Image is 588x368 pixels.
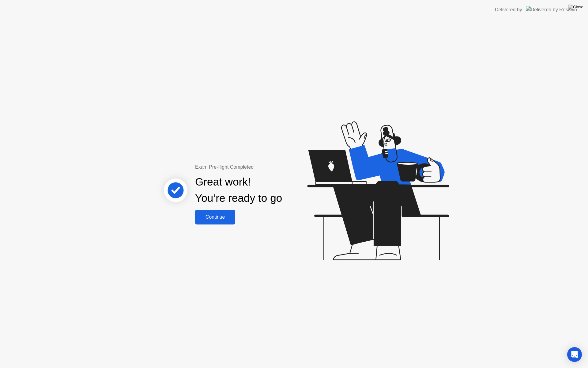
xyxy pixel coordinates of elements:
button: Continue [195,210,235,224]
div: Delivered by [495,6,522,13]
div: Exam Pre-flight Completed [195,163,322,171]
img: Close [568,5,583,10]
div: Great work! You’re ready to go [195,174,282,206]
div: Open Intercom Messenger [567,347,582,362]
div: Continue [197,214,233,220]
img: Delivered by Rosalyn [526,6,577,13]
